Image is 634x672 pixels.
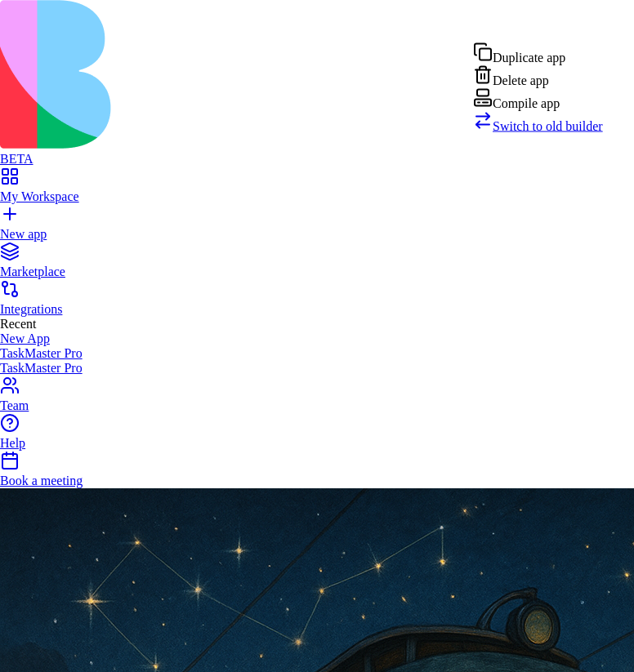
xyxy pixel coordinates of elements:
[493,73,549,87] span: Delete app
[20,62,221,91] h1: Task Dashboard
[473,42,603,134] div: Admin
[20,91,221,111] p: Manage and organize your tasks
[493,51,565,65] span: Duplicate app
[493,119,603,133] span: Switch to old builder
[473,88,603,111] div: Compile app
